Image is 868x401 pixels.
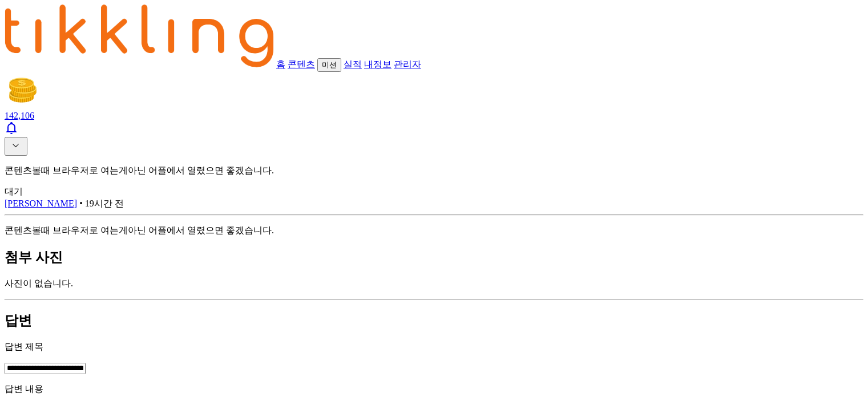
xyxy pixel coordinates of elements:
button: 미션 [317,58,341,72]
p: 콘텐츠볼때 브라우저로 여는게아닌 어플에서 열렸으면 좋겠습니다. [5,165,863,177]
span: • 19시간 전 [79,199,124,208]
a: coin 142,106 [5,72,863,121]
a: 실적 [344,59,362,69]
p: 답변 내용 [5,383,863,395]
p: 답변 제목 [5,341,863,353]
h2: 첨부 사진 [5,248,863,266]
a: 내정보 [364,59,391,69]
span: 대기 [5,187,23,196]
img: coin [5,72,41,108]
p: 콘텐츠볼때 브라우저로 여는게아닌 어플에서 열렸으면 좋겠습니다. [5,225,863,237]
p: 사진이 없습니다. [5,278,863,290]
span: 142,106 [5,111,34,120]
a: 홈 [276,59,285,69]
a: 관리자 [394,59,421,69]
a: 콘텐츠 [288,59,315,69]
img: 티끌링 [5,5,274,67]
a: [PERSON_NAME] [5,199,77,208]
h2: 답변 [5,311,863,330]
